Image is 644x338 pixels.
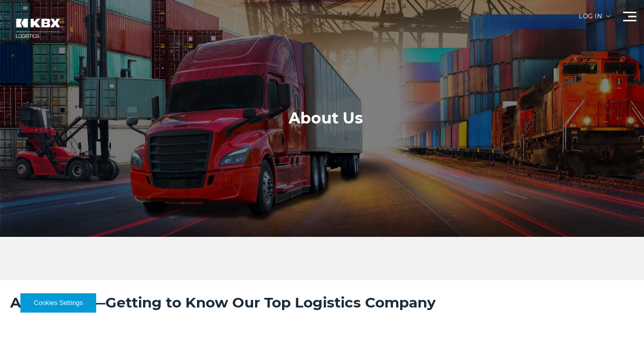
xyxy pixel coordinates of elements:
[10,293,634,312] h2: About KBX—Getting to Know Our Top Logistics Company
[606,15,610,17] img: arrow
[20,293,96,313] button: Cookies Settings
[579,13,610,27] div: Log in
[289,108,363,129] h1: About Us
[8,10,69,46] img: kbx logo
